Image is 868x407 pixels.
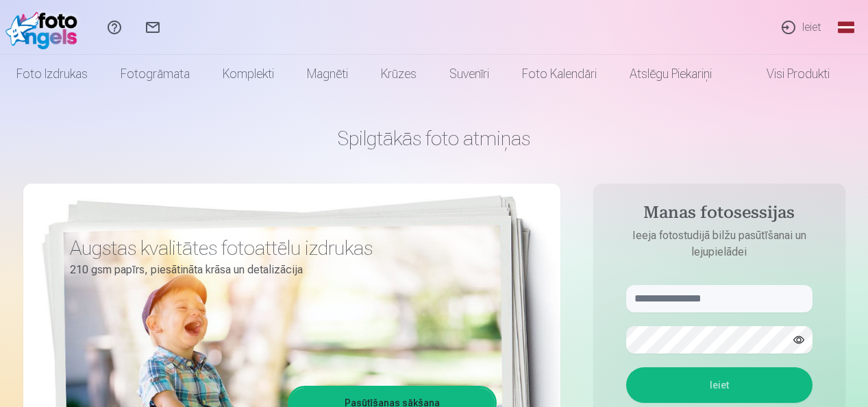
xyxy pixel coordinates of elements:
a: Krūzes [364,55,433,93]
a: Magnēti [290,55,364,93]
p: 210 gsm papīrs, piesātināta krāsa un detalizācija [70,260,486,280]
a: Komplekti [206,55,290,93]
img: /fa1 [5,5,84,49]
a: Visi produkti [728,55,846,93]
a: Suvenīri [433,55,506,93]
h3: Augstas kvalitātes fotoattēlu izdrukas [70,236,486,260]
a: Fotogrāmata [104,55,206,93]
p: Ieeja fotostudijā bilžu pasūtīšanai un lejupielādei [612,227,826,260]
h4: Manas fotosessijas [612,203,826,227]
button: Ieiet [626,367,813,403]
a: Atslēgu piekariņi [613,55,728,93]
a: Foto kalendāri [506,55,613,93]
h1: Spilgtākās foto atmiņas [23,126,845,151]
